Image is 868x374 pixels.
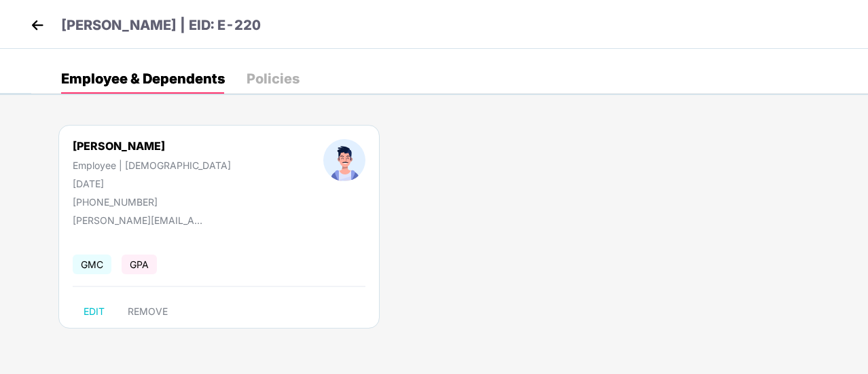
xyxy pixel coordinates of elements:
span: EDIT [84,306,105,317]
span: GMC [73,255,111,274]
div: [PHONE_NUMBER] [73,196,231,208]
div: Employee | [DEMOGRAPHIC_DATA] [73,160,231,171]
img: back [27,15,48,35]
div: Employee & Dependents [61,72,225,86]
p: [PERSON_NAME] | EID: E-220 [61,15,261,36]
button: REMOVE [117,301,179,322]
div: [DATE] [73,178,231,189]
div: Policies [247,72,300,86]
button: EDIT [73,301,115,322]
span: GPA [122,255,157,274]
div: [PERSON_NAME][EMAIL_ADDRESS][DOMAIN_NAME] [73,214,209,226]
span: REMOVE [128,306,168,317]
img: profileImage [323,139,365,181]
div: [PERSON_NAME] [73,139,231,153]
